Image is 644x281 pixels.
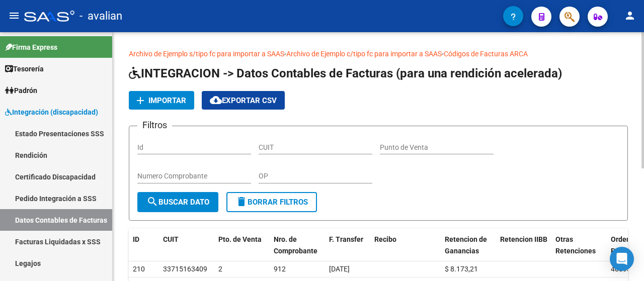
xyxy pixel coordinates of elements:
[146,196,158,208] mat-icon: search
[210,96,277,105] span: Exportar CSV
[370,229,441,262] datatable-header-cell: Recibo
[274,235,317,255] span: Nro. de Comprobante
[445,265,478,273] span: $ 8.173,21
[218,265,222,273] span: 2
[5,85,37,96] span: Padrón
[325,229,370,262] datatable-header-cell: F. Transfer
[551,229,607,262] datatable-header-cell: Otras Retenciones
[235,196,248,208] mat-icon: delete
[274,265,286,273] span: 912
[146,198,209,207] span: Buscar Dato
[159,229,214,262] datatable-header-cell: CUIT
[8,10,20,22] mat-icon: menu
[235,198,308,207] span: Borrar Filtros
[5,42,57,53] span: Firma Express
[79,5,122,27] span: - avalian
[129,50,284,58] a: Archivo de Ejemplo s/tipo fc para importar a SAAS
[129,66,562,80] span: INTEGRACION -> Datos Contables de Facturas (para una rendición acelerada)
[5,63,44,74] span: Tesorería
[374,235,396,243] span: Recibo
[163,235,179,243] span: CUIT
[270,229,325,262] datatable-header-cell: Nro. de Comprobante
[444,50,528,58] a: Códigos de Facturas ARCA
[129,229,159,262] datatable-header-cell: ID
[218,235,262,243] span: Pto. de Venta
[445,235,487,255] span: Retencion de Ganancias
[134,95,146,107] mat-icon: add
[286,50,442,58] a: Archivo de Ejemplo c/tipo fc para importar a SAAS
[500,235,547,243] span: Retencion IIBB
[441,229,496,262] datatable-header-cell: Retencion de Ganancias
[202,91,285,110] button: Exportar CSV
[137,118,172,132] h3: Filtros
[210,94,222,106] mat-icon: cloud_download
[133,265,145,273] span: 210
[329,265,350,273] span: [DATE]
[5,107,98,118] span: Integración (discapacidad)
[226,192,317,212] button: Borrar Filtros
[129,48,628,59] p: - -
[329,235,363,243] span: F. Transfer
[624,10,636,22] mat-icon: person
[148,96,186,105] span: Importar
[163,265,207,273] span: 33715163409
[555,235,596,255] span: Otras Retenciones
[611,235,640,255] span: Orden de Pago1
[214,229,270,262] datatable-header-cell: Pto. de Venta
[137,192,218,212] button: Buscar Dato
[129,91,194,110] button: Importar
[133,235,139,243] span: ID
[496,229,551,262] datatable-header-cell: Retencion IIBB
[610,247,634,271] div: Open Intercom Messenger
